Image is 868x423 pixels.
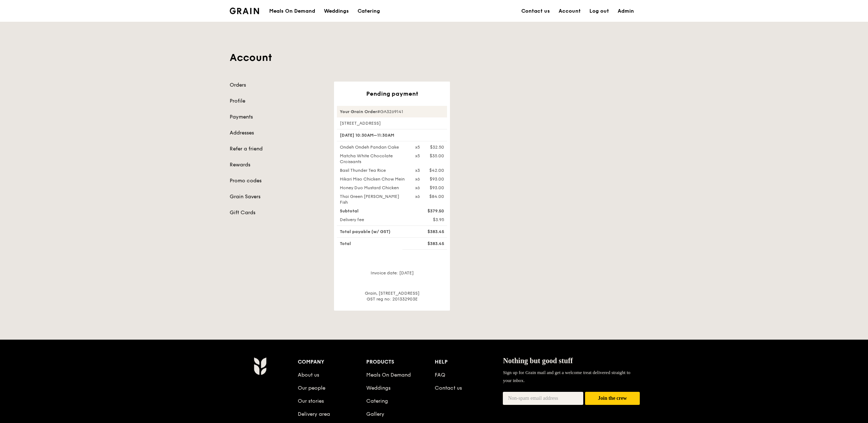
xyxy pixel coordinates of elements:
[435,385,462,391] a: Contact us
[337,106,447,117] div: #GA3269141
[366,357,435,367] div: Products
[415,176,420,182] div: x6
[324,0,349,22] div: Weddings
[298,357,366,367] div: Company
[411,208,448,214] div: $379.50
[337,120,447,126] div: [STREET_ADDRESS]
[230,8,259,14] img: Grain
[335,194,411,205] div: Thai Green [PERSON_NAME] Fish
[335,144,411,150] div: Ondeh Ondeh Pandan Cake
[337,129,447,141] div: [DATE] 10:30AM–11:30AM
[415,153,420,159] div: x5
[503,357,573,365] span: Nothing but good stuff
[503,392,583,405] input: Non-spam email address
[230,98,325,105] a: Profile
[298,385,325,391] a: Our people
[269,0,315,22] div: Meals On Demand
[337,90,447,97] div: Pending payment
[298,398,324,404] a: Our stories
[298,372,319,378] a: About us
[230,51,638,64] h1: Account
[230,145,325,153] a: Refer a friend
[411,229,448,235] div: $383.45
[230,113,325,121] a: Payments
[435,372,445,378] a: FAQ
[429,167,444,173] div: $42.00
[517,0,554,22] a: Contact us
[585,392,640,405] button: Join the crew
[335,167,411,173] div: Basil Thunder Tea Rice
[613,0,638,22] a: Admin
[337,290,447,302] div: Grain, [STREET_ADDRESS] GST reg no: 201332903E
[503,370,630,383] span: Sign up for Grain mail and get a welcome treat delivered straight to your inbox.
[340,229,391,234] span: Total payable (w/ GST)
[366,411,384,417] a: Gallery
[335,153,411,165] div: Matcha White Chocolate Croissants
[358,0,380,22] div: Catering
[366,372,411,378] a: Meals On Demand
[411,241,448,246] div: $383.45
[415,144,420,150] div: x5
[411,217,448,223] div: $3.95
[230,161,325,169] a: Rewards
[429,194,444,199] div: $84.00
[337,270,447,282] div: Invoice date: [DATE]
[430,176,444,182] div: $93.00
[335,208,411,214] div: Subtotal
[585,0,613,22] a: Log out
[230,82,325,89] a: Orders
[230,193,325,200] a: Grain Savers
[335,185,411,191] div: Honey Duo Mustard Chicken
[230,209,325,216] a: Gift Cards
[320,0,353,22] a: Weddings
[415,167,420,173] div: x3
[340,109,377,114] strong: Your Grain Order
[415,194,420,199] div: x6
[254,357,266,375] img: Grain
[430,144,444,150] div: $32.50
[353,0,384,22] a: Catering
[230,177,325,184] a: Promo codes
[335,241,411,246] div: Total
[335,217,411,223] div: Delivery fee
[554,0,585,22] a: Account
[366,398,388,404] a: Catering
[415,185,420,191] div: x6
[430,153,444,159] div: $35.00
[298,411,330,417] a: Delivery area
[335,176,411,182] div: Hikari Miso Chicken Chow Mein
[230,129,325,137] a: Addresses
[430,185,444,191] div: $93.00
[435,357,503,367] div: Help
[366,385,391,391] a: Weddings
